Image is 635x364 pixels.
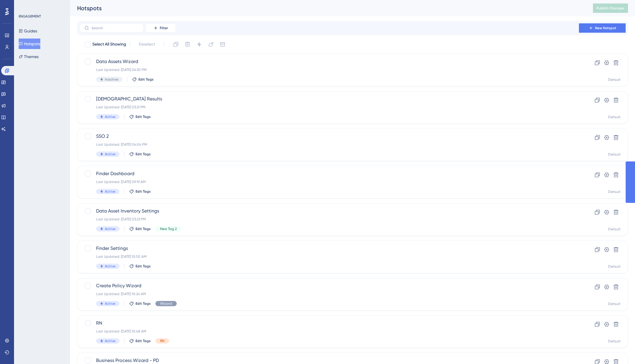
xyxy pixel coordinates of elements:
span: SSO 2 [96,133,562,140]
button: Publish Changes [593,4,628,13]
span: Business Process Wizard - PD [96,357,562,364]
button: Edit Tags [129,264,151,269]
span: RN [160,339,164,343]
button: Edit Tags [129,189,151,194]
span: Active [105,227,115,231]
div: Default [608,302,621,306]
div: Last Updated: [DATE] 03:21 PM [96,105,562,109]
span: [DEMOGRAPHIC_DATA] Results [96,95,562,102]
span: Data Assets Wizard [96,58,562,65]
div: Default [608,77,621,82]
button: Guides [19,26,37,36]
span: Active [105,339,115,343]
span: Edit Tags [136,114,151,119]
span: Edit Tags [136,189,151,194]
div: Last Updated: [DATE] 10:48 AM [96,329,562,334]
button: Edit Tags [129,152,151,156]
span: Filter [160,26,168,30]
input: Search [91,26,139,30]
div: Default [608,115,621,119]
span: Edit Tags [136,227,151,231]
button: Edit Tags [129,114,151,119]
span: Create Policy Wizard [96,282,562,289]
span: Finder Dashboard [96,170,562,177]
div: Default [608,227,621,231]
div: Last Updated: [DATE] 06:30 PM [96,67,562,72]
div: Last Updated: [DATE] 03:23 PM [96,217,562,222]
span: New Tag 2 [160,227,177,231]
span: Edit Tags [136,264,151,269]
span: Edit Tags [136,339,151,343]
div: Last Updated: [DATE] 10:50 AM [96,254,562,259]
button: Edit Tags [129,339,151,343]
span: Active [105,264,115,269]
button: Deselect [133,39,160,50]
span: RN [96,320,562,327]
div: Last Updated: [DATE] 04:04 PM [96,142,562,147]
div: Last Updated: [DATE] 10:24 AM [96,292,562,296]
div: ENGAGEMENT [19,14,41,19]
span: New Hotspot [595,26,616,30]
span: Active [105,114,115,119]
button: Edit Tags [132,77,154,82]
span: Select All Showing [92,41,126,48]
button: Edit Tags [129,227,151,231]
span: Data Asset Inventory Settings [96,208,562,215]
span: Wizard [160,301,172,306]
span: Inactive [105,77,118,82]
div: Default [608,152,621,157]
span: Edit Tags [136,301,151,306]
button: Themes [19,51,39,62]
span: Publish Changes [596,6,624,11]
button: New Hotspot [579,23,626,33]
span: Finder Settings [96,245,562,252]
span: Edit Tags [138,77,154,82]
iframe: UserGuiding AI Assistant Launcher [610,341,628,358]
button: Hotspots [19,39,40,49]
div: Hotspots [77,4,578,12]
div: Default [608,339,621,344]
button: Edit Tags [129,301,151,306]
span: Edit Tags [136,152,151,156]
div: Last Updated: [DATE] 09:19 AM [96,180,562,184]
div: Default [608,264,621,269]
span: Deselect [139,41,155,48]
span: Active [105,189,115,194]
span: Active [105,152,115,156]
div: Default [608,189,621,194]
button: Filter [146,23,175,33]
span: Active [105,301,115,306]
